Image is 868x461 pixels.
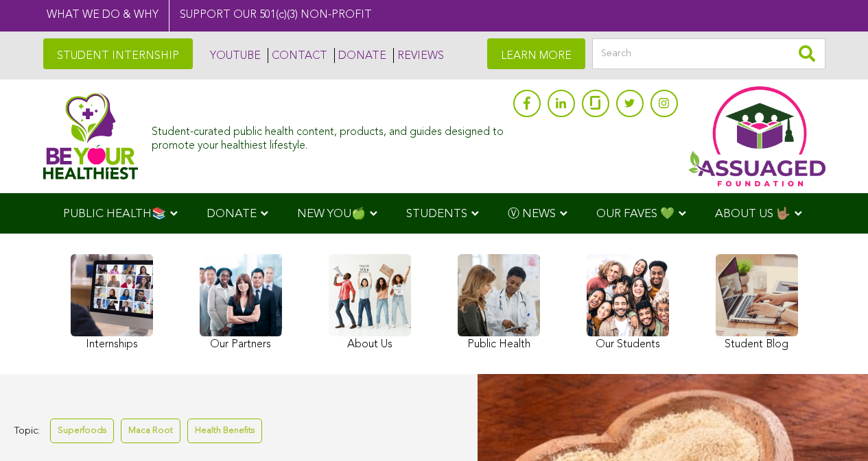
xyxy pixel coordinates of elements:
[715,208,790,220] span: ABOUT US 🤟🏽
[121,419,180,443] a: Maca Root
[406,208,467,220] span: STUDENTS
[43,193,825,234] div: Navigation Menu
[688,86,825,186] img: Assuaged App
[152,119,506,152] div: Student-curated public health content, products, and guides designed to promote your healthiest l...
[207,208,257,220] span: DONATE
[590,96,600,110] img: glassdoor
[207,48,261,63] a: YOUTUBE
[187,419,262,443] a: Health Benefits
[268,48,327,63] a: CONTACT
[50,419,114,443] a: Superfoods
[393,48,444,63] a: REVIEWS
[487,38,585,69] a: LEARN MORE
[14,422,40,440] span: Topic:
[334,48,386,63] a: DONATE
[799,395,868,461] iframe: Chat Widget
[596,208,675,220] span: OUR FAVES 💚
[508,208,556,220] span: Ⓥ NEWS
[43,92,139,179] img: Assuaged
[43,38,193,69] a: STUDENT INTERNSHIP
[63,208,166,220] span: PUBLIC HEALTH📚
[592,38,825,69] input: Search
[297,208,366,220] span: NEW YOU🍏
